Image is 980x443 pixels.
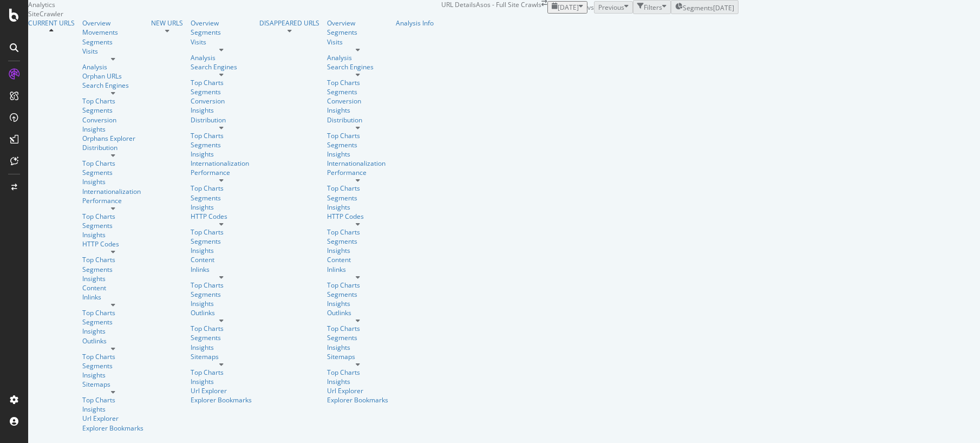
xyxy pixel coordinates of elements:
div: Top Charts [327,184,388,193]
div: Movements [82,28,143,37]
a: Insights [82,405,143,414]
a: Insights [191,299,252,308]
div: Segments [327,193,388,203]
a: Segments [191,193,252,203]
div: Top Charts [82,212,143,221]
a: Top Charts [82,96,143,106]
div: Inlinks [327,265,388,274]
div: Internationalization [327,159,388,168]
div: Insights [191,149,252,159]
a: Segments [82,37,143,47]
a: Segments [82,168,143,177]
a: Distribution [327,115,388,125]
a: Segments [327,28,388,37]
div: Visits [191,37,252,47]
a: Segments [191,28,252,37]
a: Performance [327,168,388,177]
a: Top Charts [327,281,388,290]
a: Overview [327,18,388,28]
div: Inlinks [82,292,143,302]
div: Outlinks [191,308,252,317]
a: Insights [82,327,143,336]
div: Top Charts [191,78,252,87]
div: Top Charts [327,131,388,140]
a: Content [82,283,143,292]
a: Url Explorer [191,386,252,395]
div: Top Charts [327,368,388,377]
a: Insights [327,246,388,255]
a: Top Charts [327,78,388,87]
a: Distribution [191,115,252,125]
a: Insights [327,299,388,308]
a: Insights [82,177,143,186]
a: Explorer Bookmarks [82,424,143,433]
div: Segments [82,265,143,274]
div: Top Charts [191,368,252,377]
div: Insights [327,203,388,212]
div: Analysis [82,62,143,71]
a: DISAPPEARED URLS [259,18,319,28]
div: Segments [327,140,388,149]
a: Analysis Info [396,18,434,28]
div: Search Engines [191,62,252,71]
div: Top Charts [191,131,252,140]
a: Insights [327,149,388,159]
div: Distribution [82,143,143,152]
a: NEW URLS [151,18,183,28]
a: Visits [327,37,388,47]
div: Outlinks [327,308,388,317]
a: Insights [82,125,143,134]
a: Top Charts [327,227,388,237]
span: Previous [598,3,624,12]
a: Top Charts [82,395,143,405]
a: Sitemaps [327,352,388,361]
div: Insights [327,106,388,115]
div: Explorer Bookmarks [191,395,252,405]
a: Overview [191,18,252,28]
a: Insights [327,377,388,386]
a: Top Charts [191,324,252,333]
a: Segments [327,87,388,96]
div: Performance [191,168,252,177]
a: Segments [327,333,388,342]
div: Performance [82,196,143,205]
div: SiteCrawler [28,9,441,18]
div: Segments [191,333,252,342]
div: [DATE] [713,3,734,12]
a: Orphan URLs [82,71,143,81]
div: Search Engines [82,81,143,90]
a: Content [191,255,252,264]
div: Segments [82,317,143,327]
a: Insights [82,230,143,239]
div: Top Charts [82,352,143,361]
div: Insights [191,106,252,115]
a: Conversion [327,96,388,106]
div: Url Explorer [327,386,388,395]
a: Insights [191,246,252,255]
div: Internationalization [82,187,143,196]
a: Search Engines [327,62,388,71]
a: Outlinks [82,336,143,346]
a: Insights [82,370,143,380]
div: Segments [327,237,388,246]
div: Segments [191,87,252,96]
div: CURRENT URLS [28,18,75,28]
